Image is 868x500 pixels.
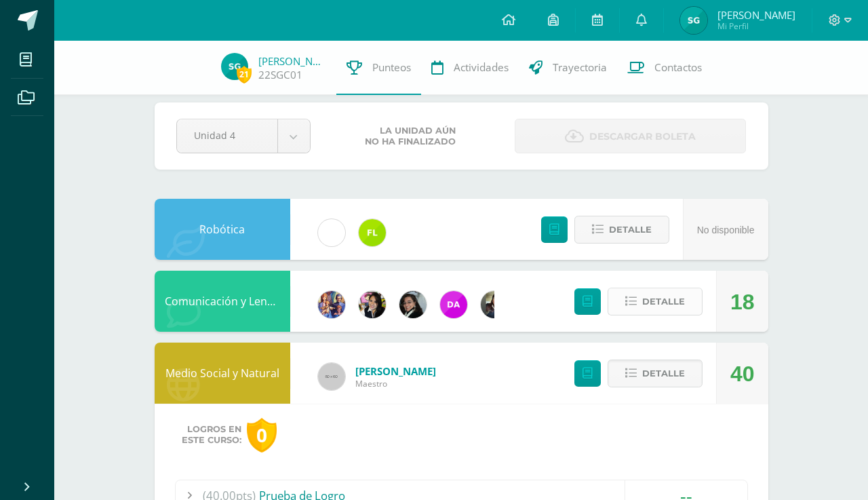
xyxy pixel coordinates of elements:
[519,41,617,95] a: Trayectoria
[372,60,411,75] span: Punteos
[399,291,427,318] img: 7bd163c6daa573cac875167af135d202.png
[365,126,456,147] span: La unidad aún no ha finalizado
[717,8,795,22] span: [PERSON_NAME]
[589,120,696,153] span: Descargar boleta
[697,225,755,235] span: No disponible
[440,291,467,318] img: 20293396c123fa1d0be50d4fd90c658f.png
[155,271,290,332] div: Comunicación y Lenguaje L.3 (Inglés y Laboratorio)
[258,54,326,68] a: [PERSON_NAME]
[194,119,260,151] span: Unidad 4
[717,20,795,32] span: Mi Perfil
[318,291,345,318] img: 3f4c0a665c62760dc8d25f6423ebedea.png
[654,60,702,75] span: Contactos
[608,288,703,315] button: Detalle
[336,41,421,95] a: Punteos
[318,363,345,390] img: 60x60
[155,199,290,260] div: Robótica
[155,343,290,404] div: Medio Social y Natural
[481,291,508,318] img: f727c7009b8e908c37d274233f9e6ae1.png
[454,60,509,75] span: Actividades
[617,41,712,95] a: Contactos
[642,361,685,386] span: Detalle
[642,289,685,314] span: Detalle
[258,68,302,82] a: 22SGC01
[221,53,248,80] img: edf210aafcfe2101759cb60a102781dc.png
[237,66,252,83] span: 21
[730,271,755,332] div: 18
[730,343,755,404] div: 40
[608,360,703,387] button: Detalle
[574,216,669,244] button: Detalle
[421,41,519,95] a: Actividades
[553,60,607,75] span: Trayectoria
[355,364,436,378] span: [PERSON_NAME]
[318,219,345,246] img: cae4b36d6049cd6b8500bd0f72497672.png
[355,378,436,389] span: Maestro
[359,291,386,318] img: 282f7266d1216b456af8b3d5ef4bcc50.png
[609,217,652,242] span: Detalle
[182,424,241,446] span: Logros en este curso:
[177,119,310,153] a: Unidad 4
[680,7,707,34] img: edf210aafcfe2101759cb60a102781dc.png
[359,219,386,246] img: d6c3c6168549c828b01e81933f68206c.png
[247,418,277,453] div: 0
